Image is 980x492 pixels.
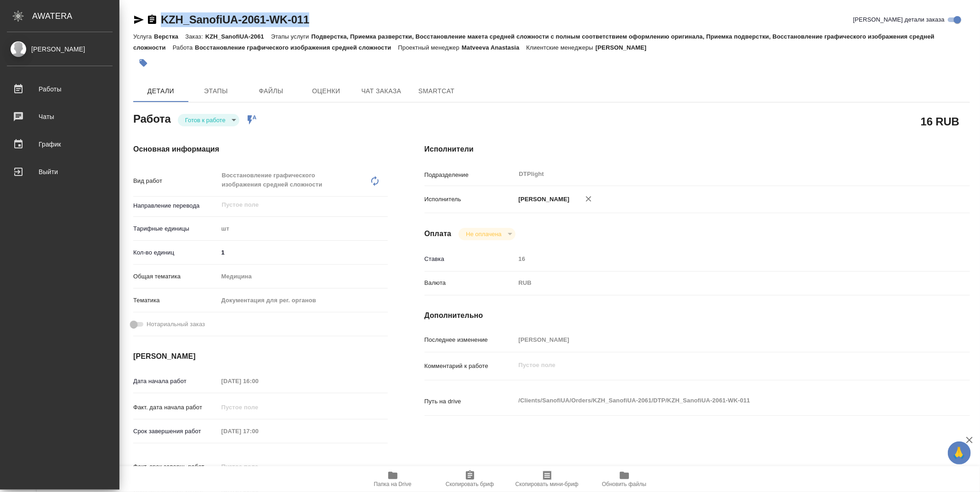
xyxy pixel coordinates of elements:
[133,403,218,412] p: Факт. дата начала работ
[133,377,218,386] p: Дата начала работ
[147,14,158,25] button: Скопировать ссылку
[374,481,412,487] span: Папка на Drive
[425,278,515,288] p: Валюта
[2,160,117,183] a: Выйти
[133,427,218,436] p: Срок завершения работ
[133,224,218,233] p: Тарифные единицы
[218,401,299,414] input: Пустое поле
[154,33,185,40] p: Верстка
[133,176,218,186] p: Вид работ
[578,189,599,209] button: Удалить исполнителя
[133,296,218,305] p: Тематика
[182,116,228,124] button: Готов к работе
[133,144,388,155] h4: Основная информация
[133,14,144,25] button: Скопировать ссылку для ЯМессенджера
[431,466,509,492] button: Скопировать бриф
[425,228,452,239] h4: Оплата
[218,269,388,284] div: Медицина
[446,481,494,487] span: Скопировать бриф
[205,33,271,40] p: KZH_SanofiUA-2061
[218,246,388,259] input: ✎ Введи что-нибудь
[133,351,388,362] h4: [PERSON_NAME]
[2,105,117,128] a: Чаты
[195,44,398,51] p: Восстановление графического изображения средней сложности
[921,113,959,129] h2: 16 RUB
[185,33,205,40] p: Заказ:
[139,85,183,97] span: Детали
[462,44,527,51] p: Matveeva Anastasia
[952,443,967,463] span: 🙏
[7,165,113,179] div: Выйти
[527,44,596,51] p: Клиентские менеджеры
[586,466,663,492] button: Обновить файлы
[2,133,117,156] a: График
[161,13,309,26] a: KZH_SanofiUA-2061-WK-011
[32,7,119,25] div: AWATERA
[515,195,570,204] p: [PERSON_NAME]
[359,85,403,97] span: Чат заказа
[425,144,970,155] h4: Исполнители
[7,110,113,124] div: Чаты
[425,254,515,264] p: Ставка
[218,424,299,438] input: Пустое поле
[178,114,239,126] div: Готов к работе
[147,320,205,329] span: Нотариальный заказ
[515,252,924,266] input: Пустое поле
[271,33,312,40] p: Этапы услуги
[133,272,218,281] p: Общая тематика
[414,85,459,97] span: SmartCat
[398,44,462,51] p: Проектный менеджер
[218,293,388,308] div: Документация для рег. органов
[133,53,153,73] button: Добавить тэг
[7,82,113,96] div: Работы
[509,466,586,492] button: Скопировать мини-бриф
[249,85,293,97] span: Файлы
[133,110,171,126] h2: Работа
[602,481,646,487] span: Обновить файлы
[304,85,348,97] span: Оценки
[425,310,970,321] h4: Дополнительно
[133,33,154,40] p: Услуга
[173,44,195,51] p: Работа
[7,44,113,54] div: [PERSON_NAME]
[425,362,515,371] p: Комментарий к работе
[194,85,238,97] span: Этапы
[853,15,945,24] span: [PERSON_NAME] детали заказа
[515,275,924,291] div: RUB
[463,230,504,238] button: Не оплачена
[133,201,218,210] p: Направление перевода
[595,44,653,51] p: [PERSON_NAME]
[218,460,299,473] input: Пустое поле
[7,137,113,151] div: График
[2,78,117,101] a: Работы
[948,441,971,464] button: 🙏
[133,33,935,51] p: Подверстка, Приемка разверстки, Восстановление макета средней сложности с полным соответствием оф...
[221,199,366,210] input: Пустое поле
[425,335,515,345] p: Последнее изменение
[425,195,515,204] p: Исполнитель
[515,393,924,408] textarea: /Clients/SanofiUA/Orders/KZH_SanofiUA-2061/DTP/KZH_SanofiUA-2061-WK-011
[515,333,924,346] input: Пустое поле
[425,397,515,406] p: Путь на drive
[218,374,299,388] input: Пустое поле
[133,248,218,257] p: Кол-во единиц
[133,462,218,471] p: Факт. срок заверш. работ
[459,228,515,240] div: Готов к работе
[218,221,388,237] div: шт
[515,481,578,487] span: Скопировать мини-бриф
[354,466,431,492] button: Папка на Drive
[425,170,515,180] p: Подразделение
